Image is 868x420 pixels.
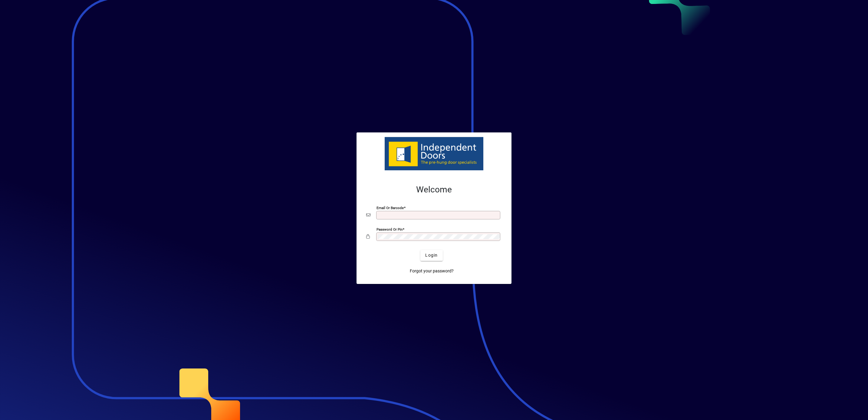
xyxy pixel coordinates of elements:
[410,268,454,274] span: Forgot your password?
[376,227,403,231] mat-label: Password or Pin
[366,185,502,195] h2: Welcome
[425,252,438,258] span: Login
[376,205,404,210] mat-label: Email or Barcode
[407,266,456,277] a: Forgot your password?
[420,250,442,261] button: Login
